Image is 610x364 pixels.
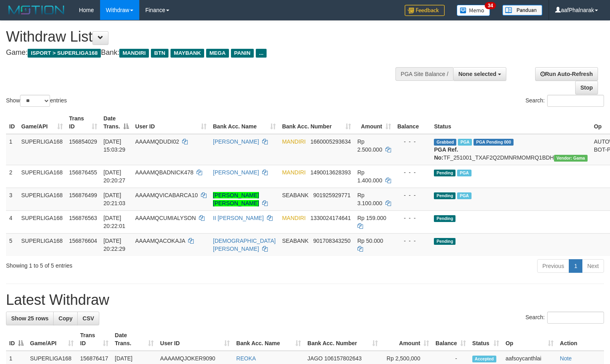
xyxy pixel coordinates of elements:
[569,259,582,273] a: 1
[6,111,18,134] th: ID
[6,292,604,308] h1: Latest Withdraw
[526,95,604,107] label: Search:
[397,138,428,146] div: - - -
[304,328,381,351] th: Bank Acc. Number: activate to sort column ascending
[6,312,54,325] a: Show 25 rows
[11,315,48,322] span: Show 25 rows
[18,188,66,210] td: SUPERLIGA168
[502,5,542,16] img: panduan.png
[6,328,27,351] th: ID: activate to sort column descending
[357,192,382,206] span: Rp 3.100.000
[526,312,604,324] label: Search:
[135,215,196,221] span: AAAAMQCUMIALYSON
[213,215,264,221] a: II [PERSON_NAME]
[537,259,569,273] a: Previous
[282,138,306,145] span: MANDIRI
[432,328,469,351] th: Balance: activate to sort column ascending
[28,49,101,58] span: ISPORT > SUPERLIGA168
[157,328,233,351] th: User ID: activate to sort column ascending
[104,215,126,229] span: [DATE] 20:22:01
[434,170,455,176] span: Pending
[434,215,455,222] span: Pending
[282,169,306,176] span: MANDIRI
[397,168,428,176] div: - - -
[575,81,598,94] a: Stop
[69,138,97,145] span: 156854029
[104,138,126,153] span: [DATE] 15:03:29
[171,49,204,58] span: MAYBANK
[554,155,588,162] span: Vendor URL: https://trx31.1velocity.biz
[282,238,309,244] span: SEABANK
[6,258,248,270] div: Showing 1 to 5 of 5 entries
[104,238,126,252] span: [DATE] 20:22:29
[485,2,496,9] span: 34
[310,138,351,145] span: Copy 1660005293634 to clipboard
[58,315,72,322] span: Copy
[431,134,590,165] td: TF_251001_TXAF2Q2DMNRMOMRQ1BDH
[502,328,557,351] th: Op: activate to sort column ascending
[20,95,50,107] select: Showentries
[6,134,18,165] td: 1
[18,165,66,188] td: SUPERLIGA168
[6,233,18,256] td: 5
[434,139,456,146] span: Grabbed
[310,215,351,221] span: Copy 1330024174641 to clipboard
[324,355,361,362] span: Copy 106157802643 to clipboard
[381,328,432,351] th: Amount: activate to sort column ascending
[434,238,455,245] span: Pending
[18,233,66,256] td: SUPERLIGA168
[307,355,323,362] span: JAGO
[213,238,276,252] a: [DEMOGRAPHIC_DATA][PERSON_NAME]
[69,169,97,176] span: 156876455
[69,215,97,221] span: 156876563
[6,188,18,210] td: 3
[560,355,572,362] a: Note
[472,356,496,362] span: Accepted
[206,49,229,58] span: MEGA
[6,210,18,233] td: 4
[313,238,350,244] span: Copy 901708343250 to clipboard
[6,29,399,45] h1: Withdraw List
[104,192,126,206] span: [DATE] 20:21:03
[18,210,66,233] td: SUPERLIGA168
[233,328,304,351] th: Bank Acc. Name: activate to sort column ascending
[135,238,185,244] span: AAAAMQACOKAJA
[547,312,604,324] input: Search:
[557,328,604,351] th: Action
[535,67,598,81] a: Run Auto-Refresh
[458,139,472,146] span: Marked by aafsoycanthlai
[582,259,604,273] a: Next
[434,192,455,199] span: Pending
[394,111,431,134] th: Balance
[119,49,149,58] span: MANDIRI
[231,49,254,58] span: PANIN
[112,328,157,351] th: Date Trans.: activate to sort column ascending
[395,67,453,81] div: PGA Site Balance /
[104,169,126,184] span: [DATE] 20:20:27
[132,111,210,134] th: User ID: activate to sort column ascending
[397,214,428,222] div: - - -
[547,95,604,107] input: Search:
[69,192,97,198] span: 156876499
[135,169,194,176] span: AAAAMQBADNICK478
[357,138,382,153] span: Rp 2.500.000
[213,169,259,176] a: [PERSON_NAME]
[279,111,354,134] th: Bank Acc. Number: activate to sort column ascending
[357,215,386,221] span: Rp 159.000
[100,111,132,134] th: Date Trans.: activate to sort column descending
[474,139,514,146] span: PGA Pending
[6,165,18,188] td: 2
[457,192,471,199] span: Marked by aafsengchandara
[77,312,99,325] a: CSV
[256,49,267,58] span: ...
[405,5,445,16] img: Feedback.jpg
[213,192,259,206] a: [PERSON_NAME] [PERSON_NAME]
[458,71,496,77] span: None selected
[6,95,67,107] label: Show entries
[135,138,179,145] span: AAAAMQDUDI02
[397,191,428,199] div: - - -
[69,238,97,244] span: 156876604
[6,4,67,16] img: MOTION_logo.png
[53,312,78,325] a: Copy
[6,49,399,57] h4: Game: Bank:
